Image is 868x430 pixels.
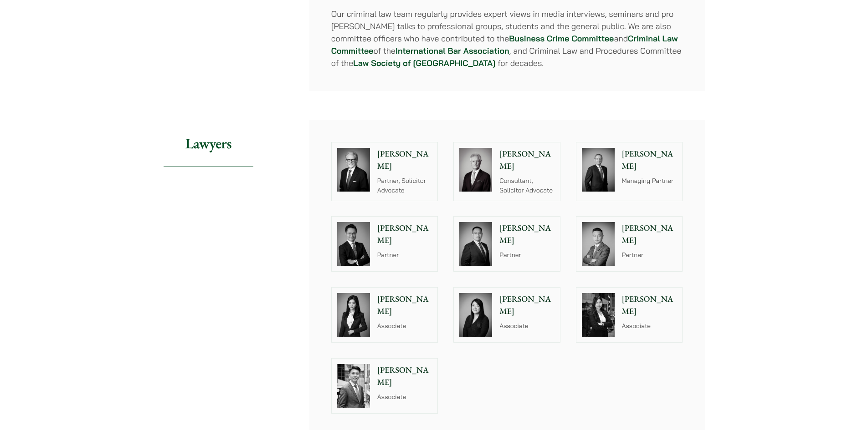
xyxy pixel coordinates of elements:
[331,8,683,69] p: Our criminal law team regularly provides expert views in media interviews, seminars and pro [PERS...
[377,148,432,172] p: [PERSON_NAME]
[509,33,614,44] a: Business Crime Committee
[164,120,253,167] h2: Lawyers
[377,392,432,402] p: Associate
[395,46,509,56] a: International Bar Association
[622,222,677,247] p: [PERSON_NAME]
[499,293,555,318] p: [PERSON_NAME]
[453,216,560,272] a: [PERSON_NAME] Partner
[622,250,677,260] p: Partner
[582,293,615,337] img: Joanne Lam photo
[331,358,438,414] a: [PERSON_NAME] Associate
[331,33,678,56] a: Criminal Law Committee
[499,321,555,331] p: Associate
[377,176,432,195] p: Partner, Solicitor Advocate
[499,176,555,195] p: Consultant, Solicitor Advocate
[377,293,432,318] p: [PERSON_NAME]
[377,364,432,389] p: [PERSON_NAME]
[576,287,683,343] a: Joanne Lam photo [PERSON_NAME] Associate
[377,321,432,331] p: Associate
[499,148,555,172] p: [PERSON_NAME]
[499,222,555,247] p: [PERSON_NAME]
[377,250,432,260] p: Partner
[622,148,677,172] p: [PERSON_NAME]
[331,142,438,201] a: [PERSON_NAME] Partner, Solicitor Advocate
[377,222,432,247] p: [PERSON_NAME]
[622,176,677,186] p: Managing Partner
[331,287,438,343] a: Florence Yan photo [PERSON_NAME] Associate
[353,58,495,68] a: Law Society of [GEOGRAPHIC_DATA]
[499,250,555,260] p: Partner
[576,216,683,272] a: [PERSON_NAME] Partner
[453,142,560,201] a: [PERSON_NAME] Consultant, Solicitor Advocate
[576,142,683,201] a: [PERSON_NAME] Managing Partner
[453,287,560,343] a: [PERSON_NAME] Associate
[337,293,370,337] img: Florence Yan photo
[331,216,438,272] a: [PERSON_NAME] Partner
[622,293,677,318] p: [PERSON_NAME]
[622,321,677,331] p: Associate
